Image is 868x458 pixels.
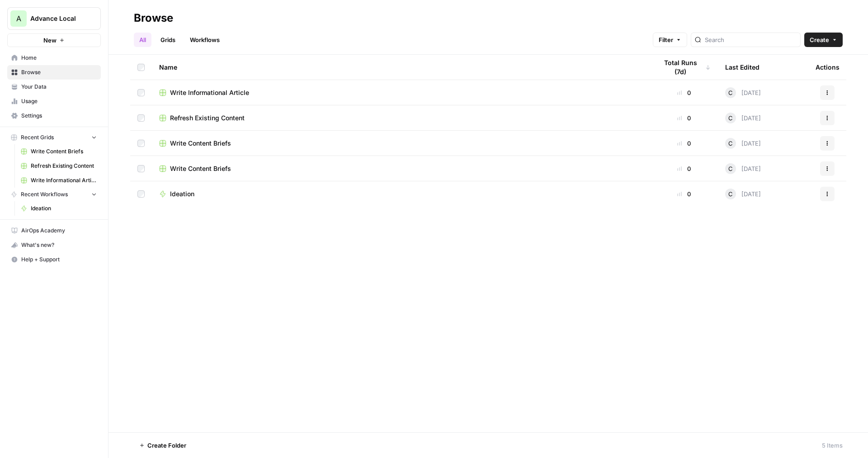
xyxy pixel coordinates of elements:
span: Refresh Existing Content [31,162,97,170]
div: 0 [657,164,711,173]
span: New [43,36,57,45]
button: New [7,33,101,47]
div: What's new? [8,238,100,252]
span: A [16,13,21,24]
span: Write Informational Article [170,88,249,97]
span: Ideation [31,204,97,212]
button: What's new? [7,238,101,252]
span: Settings [21,112,97,120]
span: Write Content Briefs [170,139,231,148]
a: Write Content Briefs [159,139,643,148]
div: [DATE] [725,87,761,98]
a: Home [7,51,101,65]
a: Your Data [7,80,101,94]
button: Filter [653,33,687,47]
span: C [728,88,733,97]
span: Usage [21,97,97,105]
a: Grids [155,33,181,47]
a: Workflows [184,33,225,47]
div: [DATE] [725,113,761,123]
span: Filter [659,35,673,44]
a: All [134,33,151,47]
span: Recent Workflows [21,190,68,198]
button: Recent Workflows [7,188,101,201]
a: Write Informational Article [17,173,101,188]
div: Total Runs (7d) [657,55,711,80]
div: 0 [657,139,711,148]
a: Write Informational Article [159,88,643,97]
span: C [728,164,733,173]
div: [DATE] [725,189,761,199]
span: C [728,189,733,198]
span: C [728,113,733,123]
span: Advance Local [30,14,85,23]
span: Write Content Briefs [31,147,97,156]
span: Browse [21,68,97,76]
button: Workspace: Advance Local [7,7,101,30]
span: C [728,139,733,148]
div: 0 [657,113,711,123]
span: Create Folder [147,441,186,450]
div: 5 Items [822,441,843,450]
span: AirOps Academy [21,227,97,235]
div: Browse [134,11,173,25]
div: Actions [816,55,840,80]
button: Create [804,33,843,47]
button: Help + Support [7,252,101,267]
div: Last Edited [725,55,759,80]
span: Ideation [170,189,194,198]
span: Write Informational Article [31,176,97,184]
a: Write Content Briefs [17,144,101,159]
a: Ideation [159,189,643,198]
a: Refresh Existing Content [17,159,101,173]
div: [DATE] [725,163,761,174]
div: 0 [657,189,711,198]
span: Home [21,54,97,62]
a: Browse [7,65,101,80]
span: Your Data [21,83,97,91]
button: Create Folder [134,438,192,453]
a: Ideation [17,201,101,216]
input: Search [705,35,797,44]
a: Refresh Existing Content [159,113,643,123]
div: 0 [657,88,711,97]
div: Name [159,55,643,80]
a: Settings [7,109,101,123]
span: Recent Grids [21,133,54,142]
a: Usage [7,94,101,109]
span: Write Content Briefs [170,164,231,173]
a: Write Content Briefs [159,164,643,173]
span: Help + Support [21,255,97,264]
a: AirOps Academy [7,223,101,238]
span: Refresh Existing Content [170,113,245,123]
span: Create [810,35,829,44]
div: [DATE] [725,138,761,149]
button: Recent Grids [7,131,101,144]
